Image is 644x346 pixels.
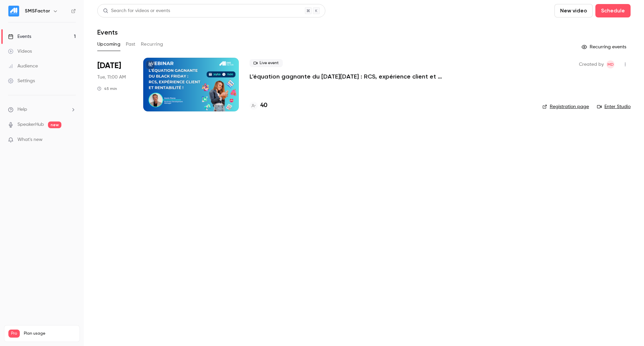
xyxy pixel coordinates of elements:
div: Settings [8,78,35,84]
span: new [48,121,61,128]
span: Marie Delamarre [606,60,614,68]
button: Upcoming [97,39,120,50]
a: 40 [250,101,267,110]
a: Enter Studio [597,103,631,110]
span: What's new [17,136,43,143]
span: Tue, 11:00 AM [97,74,126,81]
span: MD [607,60,614,68]
div: Search for videos or events [103,7,170,14]
li: help-dropdown-opener [8,106,76,113]
div: Events [8,33,31,40]
div: Sep 30 Tue, 11:00 AM (Europe/Paris) [97,58,132,111]
a: SpeakerHub [17,121,44,128]
span: Live event [250,59,283,67]
div: 45 min [97,86,117,91]
button: Recurring [141,39,163,50]
button: New video [554,4,593,17]
img: SMSFactor [8,6,19,16]
h4: 40 [260,101,267,110]
h1: Events [97,28,118,36]
div: Videos [8,48,32,55]
iframe: Noticeable Trigger [68,137,76,143]
button: Recurring events [579,42,631,52]
a: L'équation gagnante du [DATE][DATE] : RCS, expérience client et rentabilité ! [250,72,451,81]
span: Help [17,106,27,113]
span: [DATE] [97,60,121,71]
span: Pro [8,330,20,338]
h6: SMSFactor [25,8,50,14]
button: Schedule [595,4,631,17]
span: Created by [579,60,604,68]
button: Past [126,39,136,50]
a: Registration page [542,103,589,110]
div: Audience [8,63,38,69]
span: Plan usage [24,331,75,336]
